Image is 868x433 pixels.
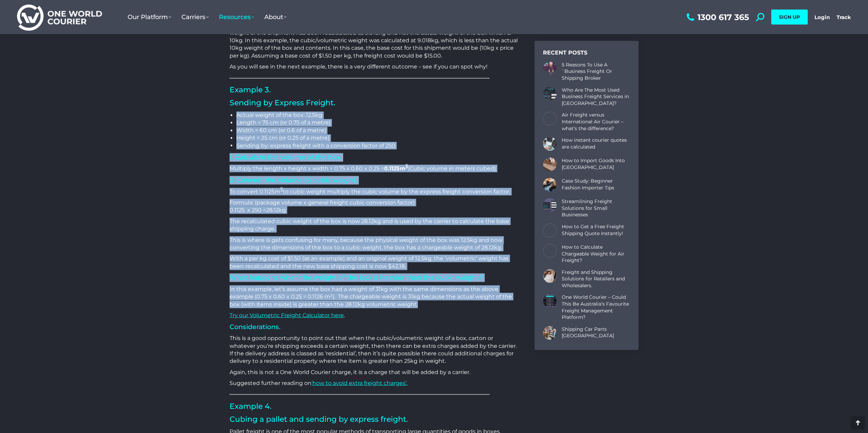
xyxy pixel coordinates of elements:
a: Post image [543,87,557,100]
a: Freight and Shipping Solutions for Retailers and Wholesalers. [562,269,630,289]
p: With a per kg cost of $1.50 (as an example) and an original weight of 12.5kg, the ‘volumetric’ we... [230,254,518,270]
span: SIGN UP [779,14,800,20]
a: Post image [543,244,557,258]
a: Post image [543,269,557,283]
h2: Example 4. [230,401,518,411]
span: 28.12kg [266,206,286,213]
a: Post image [543,178,557,191]
h3: 1. Calculate the volume of the box. [230,153,518,161]
p: Again, this is not a One World Courier charge, it is a charge that will be added by a carrier. [230,368,518,376]
h2: Cubing a pallet and sending by express freight. [230,414,518,424]
h3: 2. Convert the volume to cubic weight. [230,176,518,184]
p: This is a good opportunity to point out that when the cubic/volumetric weight of a box, carton or... [230,334,518,365]
a: Resources [214,6,259,28]
a: Carriers [176,6,214,28]
h3: Considerations. [230,323,518,331]
a: 5 Reasons To Use A `Business Freight Or Shipping Broker [562,62,630,82]
h2: Example 3. [230,85,518,95]
a: Case Study: Beginner Fashion Importer Tips [562,178,630,191]
a: Post image [543,223,557,237]
p: Formula: (package volume x general freight cubic conversion factor) 0.1125 x 250 = [230,199,518,214]
a: Our Platform [122,6,176,28]
strong: 0.1125 [384,165,408,171]
img: One World Courier [17,3,102,31]
a: How instant courier quotes are calculated [562,137,630,150]
p: To convert 0.1125 to cubic weight multiply the cubic volume by the express freight conversion fac... [230,188,518,195]
p: In this example, let’s assume the box had a weight of 31kg with the same dimensions as the above ... [230,285,518,308]
div: Recent Posts [543,49,630,57]
a: One World Courier – Could This Be Australia’s Favourite Freight Management Platform? [562,294,630,321]
a: Post image [543,326,557,340]
li: Length = 75 cm (or 0.75 of a metre) [236,119,518,126]
a: How to Get a Free Freight Shipping Quote Instantly! [562,223,630,237]
a: Track [837,14,851,20]
a: Post image [543,62,557,75]
li: Height = 25 cm (or 0.25 of a metre) [236,134,518,142]
a: Post image [543,112,557,125]
span: m [400,165,406,171]
a: Streamlining Freight Solutions for Small Businesses [562,198,630,218]
li: Actual weight of the box: 12.5kg [236,111,518,119]
li: Width = 60 cm (or 0.6 of a metre) [236,127,518,134]
a: Login [814,14,830,20]
h3: What happens when the weight of the box is heavier than the cubic weight? [230,273,518,282]
p: The recalculated cubic weight of the box is now 28.12kg and is used by the carrier to calculate t... [230,217,518,233]
span: Resources [219,13,254,21]
p: As you will see in the next example, there is a very different outcome – see if you can spot why! [230,63,518,71]
a: Try our Volumetric Freight Calculator here [230,312,344,318]
span: m [275,188,280,195]
p: This is where is gets confusing for many, because the physical weight of the box was 12.5kg and n... [230,236,518,251]
span: Carriers [181,13,209,21]
sup: 3 [280,187,283,192]
a: SIGN UP [771,10,808,25]
a: About [259,6,292,28]
a: Post image [543,198,557,212]
p: Owing to the Cubic Weight Conversion factor of 167 being applied to the total volume of the box, ... [230,21,518,60]
a: Shipping Car Parts [GEOGRAPHIC_DATA] [562,326,630,339]
span: About [264,13,286,21]
span: Our Platform [128,13,171,21]
a: Post image [543,137,557,151]
sup: 3 [406,164,408,169]
a: How to Calculate Chargeable Weight for Air Freight? [562,244,630,264]
p: . [230,311,518,319]
h2: Sending by Express Freight. [230,98,518,108]
a: Who Are The Most Used Business Freight Services in [GEOGRAPHIC_DATA]? [562,87,630,107]
a: ‘how to avoid extra freight charges’. [311,380,408,386]
a: How to Import Goods Into [GEOGRAPHIC_DATA] [562,157,630,171]
p: Suggested further reading on [230,379,518,387]
a: Post image [543,294,557,308]
a: 1300 617 365 [685,13,749,21]
li: Sending by: express freight with a conversion factor of 250 [236,142,518,149]
a: Air Freight versus International Air Courier – what’s the difference? [562,112,630,132]
a: Post image [543,157,557,171]
p: Multiply the length x height x width = 0.75 x 0.60 x 0.25 = (Cubic volume in meters cubed) [230,165,518,172]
